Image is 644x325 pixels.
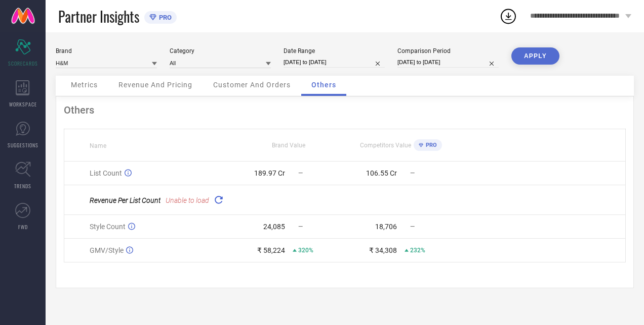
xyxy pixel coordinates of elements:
span: GMV/Style [90,246,124,254]
span: FWD [18,223,28,231]
span: WORKSPACE [9,100,37,108]
span: 320% [298,247,313,254]
input: Select comparison period [397,57,499,68]
span: SCORECARDS [8,60,38,67]
span: List Count [90,169,122,177]
span: Style Count [90,223,126,231]
span: — [298,170,303,177]
span: Customer And Orders [213,81,291,89]
span: Partner Insights [58,6,139,27]
div: Open download list [499,7,517,25]
div: ₹ 58,224 [257,246,285,254]
div: Comparison Period [397,47,499,55]
span: Revenue And Pricing [118,81,192,89]
span: Unable to load [166,196,209,204]
span: Revenue Per List Count [90,196,160,204]
div: Reload "Revenue Per List Count" [212,193,226,207]
input: Select date range [284,57,385,68]
span: TRENDS [14,182,31,190]
span: Competitors Value [360,142,411,149]
div: Category [170,47,271,55]
span: — [410,223,415,230]
div: Others [64,104,626,116]
span: Name [90,142,106,149]
button: APPLY [511,47,559,65]
span: SUGGESTIONS [8,141,38,149]
span: Brand Value [272,142,305,149]
div: ₹ 34,308 [369,246,397,254]
span: 232% [410,247,425,254]
div: Brand [56,47,157,55]
div: 18,706 [375,223,397,231]
div: Date Range [284,47,385,55]
div: 106.55 Cr [366,169,397,177]
span: — [410,170,415,177]
div: 189.97 Cr [254,169,285,177]
div: 24,085 [263,223,285,231]
span: PRO [156,14,172,21]
span: PRO [423,142,437,148]
span: Others [311,81,336,89]
span: Metrics [71,81,98,89]
span: — [298,223,303,230]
